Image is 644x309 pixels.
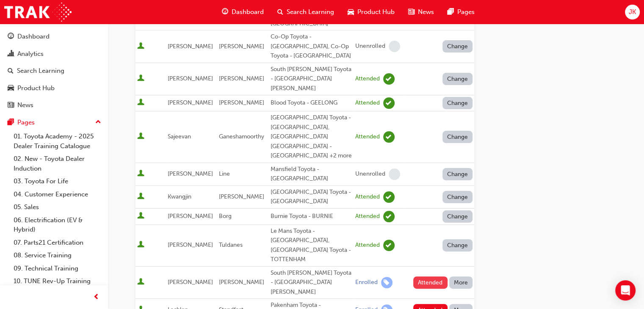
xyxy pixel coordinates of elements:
button: DashboardAnalyticsSearch LearningProduct HubNews [3,27,105,115]
div: Attended [355,212,380,221]
span: User is active [137,278,144,287]
span: [PERSON_NAME] [168,99,213,106]
span: Kwangjin [168,193,191,200]
button: Attended [413,276,448,289]
div: Co-Op Toyota - [GEOGRAPHIC_DATA], Co-Op Toyota - [GEOGRAPHIC_DATA] [271,32,352,61]
span: User is active [137,99,144,107]
div: Mansfield Toyota - [GEOGRAPHIC_DATA] [271,165,352,184]
div: News [17,100,33,110]
span: learningRecordVerb_ATTEND-icon [383,73,395,85]
span: User is active [137,212,144,221]
span: User is active [137,193,144,201]
span: search-icon [8,67,14,75]
button: Change [442,73,473,85]
span: Sajeevan [168,133,191,140]
span: [PERSON_NAME] [168,75,213,82]
div: Attended [355,75,380,83]
div: Product Hub [17,83,55,93]
span: news-icon [408,7,415,17]
span: [PERSON_NAME] [168,170,213,177]
span: News [418,7,434,17]
span: learningRecordVerb_ATTEND-icon [383,131,395,143]
a: guage-iconDashboard [215,3,271,21]
div: Analytics [17,49,44,59]
button: Change [442,97,473,109]
a: 06. Electrification (EV & Hybrid) [10,214,105,236]
span: search-icon [277,7,283,17]
span: prev-icon [93,292,100,303]
span: [PERSON_NAME] [168,43,213,50]
span: [PERSON_NAME] [219,193,264,200]
span: guage-icon [8,33,14,41]
button: Pages [3,115,105,130]
div: Enrolled [355,279,378,287]
img: Trak [4,3,72,22]
span: learningRecordVerb_NONE-icon [389,168,400,180]
button: Change [442,168,473,180]
span: User is active [137,170,144,178]
a: news-iconNews [401,3,441,21]
div: Unenrolled [355,170,385,178]
span: User is active [137,42,144,51]
div: Attended [355,99,380,107]
span: Dashboard [232,7,264,17]
div: Pages [17,118,35,127]
span: guage-icon [222,7,228,17]
a: 01. Toyota Academy - 2025 Dealer Training Catalogue [10,130,105,152]
span: learningRecordVerb_ATTEND-icon [383,211,395,222]
a: News [3,97,105,113]
span: learningRecordVerb_ENROLL-icon [381,277,392,288]
span: Product Hub [357,7,395,17]
a: 02. New - Toyota Dealer Induction [10,152,105,175]
span: learningRecordVerb_NONE-icon [389,41,400,52]
span: news-icon [8,102,14,109]
span: learningRecordVerb_ATTEND-icon [383,97,395,109]
span: [PERSON_NAME] [219,99,264,106]
span: Borg [219,212,232,220]
div: Le Mans Toyota - [GEOGRAPHIC_DATA], [GEOGRAPHIC_DATA] Toyota - TOTTENHAM [271,226,352,265]
div: Burnie Toyota - BURNIE [271,212,352,221]
button: Change [442,131,473,143]
a: car-iconProduct Hub [341,3,401,21]
a: Search Learning [3,63,105,79]
div: Dashboard [17,32,50,41]
button: Change [442,210,473,223]
span: car-icon [8,85,14,92]
span: JK [629,7,636,17]
div: [GEOGRAPHIC_DATA] Toyota - [GEOGRAPHIC_DATA] [271,188,352,207]
span: User is active [137,132,144,141]
a: Analytics [3,46,105,62]
a: 03. Toyota For Life [10,175,105,188]
span: User is active [137,74,144,83]
span: pages-icon [8,119,14,127]
div: Unenrolled [355,42,385,50]
button: More [449,276,473,289]
button: Change [442,40,473,52]
span: Tuldanes [219,241,243,248]
a: pages-iconPages [441,3,481,21]
a: Product Hub [3,80,105,96]
span: Line [219,170,230,177]
span: [PERSON_NAME] [168,279,213,286]
div: Attended [355,241,380,249]
span: [PERSON_NAME] [168,241,213,248]
span: Ganeshamoorthy [219,133,264,140]
span: learningRecordVerb_ATTEND-icon [383,191,395,203]
a: search-iconSearch Learning [271,3,341,21]
a: 04. Customer Experience [10,188,105,201]
span: [PERSON_NAME] [219,75,264,82]
span: [PERSON_NAME] [219,279,264,286]
button: Change [442,191,473,203]
div: Open Intercom Messenger [615,280,636,301]
a: 09. Technical Training [10,262,105,275]
div: Blood Toyota - GEELONG [271,98,352,108]
a: Dashboard [3,29,105,44]
a: 05. Sales [10,201,105,214]
span: Search Learning [287,7,334,17]
span: up-icon [95,117,101,128]
a: 10. TUNE Rev-Up Training [10,275,105,288]
div: Search Learning [17,66,64,76]
span: Pages [457,7,475,17]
